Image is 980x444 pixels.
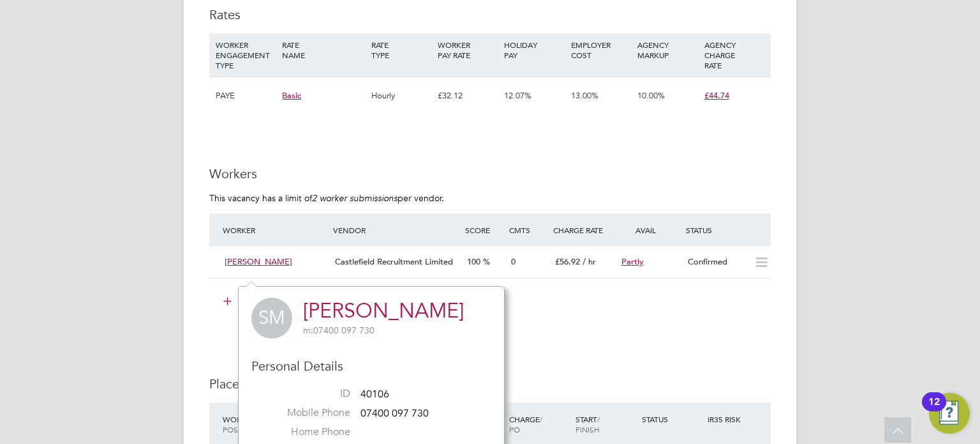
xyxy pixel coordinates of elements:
[261,425,350,439] label: Home Phone
[571,90,598,101] span: 13.00%
[434,33,501,66] div: WORKER PAY RATE
[504,90,531,101] span: 12.07%
[303,325,375,336] span: 07400 097 730
[616,218,683,241] div: Avail
[368,33,434,66] div: RATE TYPE
[575,414,600,434] span: / Finish
[335,256,453,267] span: Castlefield Recruitment Limited
[223,414,258,434] span: / Position
[501,33,567,66] div: HOLIDAY PAY
[511,256,516,267] span: 0
[279,33,367,66] div: RATE NAME
[572,408,639,441] div: Start
[637,90,665,101] span: 10.00%
[683,252,749,273] div: Confirmed
[583,256,596,267] span: / hr
[568,33,634,66] div: EMPLOYER COST
[303,298,464,323] a: [PERSON_NAME]
[219,218,330,241] div: Worker
[209,192,771,204] p: This vacancy has a limit of per vendor.
[214,291,310,312] button: Submit Worker
[209,6,771,23] h3: Rates
[368,77,434,114] div: Hourly
[251,358,491,374] h3: Personal Details
[360,388,389,401] span: 40106
[506,408,572,441] div: Charge
[251,298,292,339] span: SM
[209,376,771,392] h3: Placements
[212,33,279,77] div: WORKER ENGAGEMENT TYPE
[261,387,350,401] label: ID
[434,77,501,114] div: £32.12
[462,218,506,241] div: Score
[225,256,292,267] span: [PERSON_NAME]
[621,256,644,267] span: Partly
[704,408,748,431] div: IR35 Risk
[282,90,301,101] span: Basic
[704,90,729,101] span: £44.74
[312,192,397,204] em: 2 worker submissions
[360,407,429,420] span: 07400 097 730
[683,218,771,241] div: Status
[467,256,480,267] span: 100
[550,218,616,241] div: Charge Rate
[639,408,705,431] div: Status
[330,218,462,241] div: Vendor
[929,393,970,434] button: Open Resource Center, 12 new notifications
[506,218,550,241] div: Cmts
[219,408,308,441] div: Worker
[261,406,350,420] label: Mobile Phone
[928,402,940,418] div: 12
[303,325,313,336] span: m:
[701,33,768,77] div: AGENCY CHARGE RATE
[509,414,542,434] span: / PO
[555,256,580,267] span: £56.92
[634,33,701,66] div: AGENCY MARKUP
[212,77,279,114] div: PAYE
[209,165,771,182] h3: Workers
